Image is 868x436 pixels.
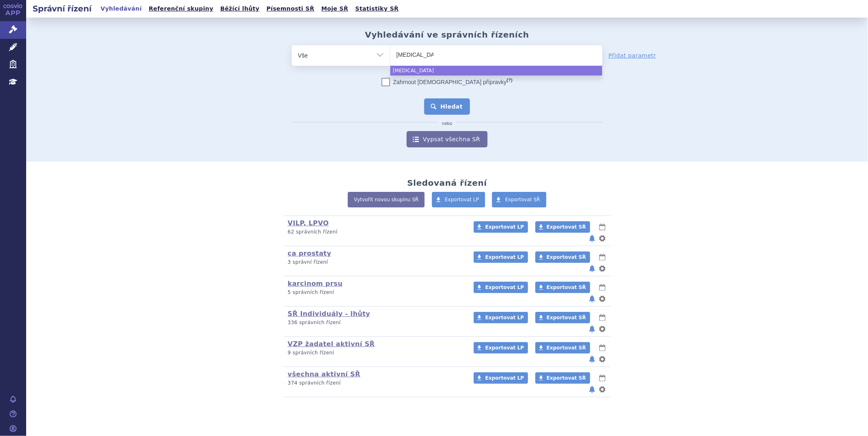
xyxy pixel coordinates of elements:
span: Exportovat SŘ [505,197,540,202]
span: Exportovat LP [445,197,479,202]
p: 3 správní řízení [288,259,463,266]
span: Exportovat LP [485,375,524,381]
button: nastavení [598,324,606,334]
span: Exportovat LP [485,315,524,320]
a: Exportovat SŘ [492,192,546,207]
h2: Sledovaná řízení [407,178,487,188]
a: Vytvořit novou skupinu SŘ [348,192,425,207]
p: 374 správních řízení [288,380,463,387]
button: lhůty [598,252,606,262]
abbr: (?) [507,78,512,83]
a: Exportovat LP [474,221,528,233]
a: Exportovat SŘ [535,282,590,293]
a: Vyhledávání [98,3,144,14]
p: 62 správních řízení [288,229,463,236]
button: lhůty [598,373,606,383]
button: lhůty [598,222,606,232]
button: notifikace [588,324,596,334]
a: všechna aktivní SŘ [288,370,360,378]
a: Exportovat LP [474,282,528,293]
button: lhůty [598,343,606,353]
i: nebo [438,121,456,126]
span: Exportovat LP [485,224,524,230]
span: Exportovat SŘ [547,315,586,320]
span: Exportovat SŘ [547,345,586,351]
a: Exportovat LP [474,372,528,384]
p: 5 správních řízení [288,289,463,296]
a: Písemnosti SŘ [264,3,317,14]
label: Zahrnout [DEMOGRAPHIC_DATA] přípravky [382,78,512,86]
button: notifikace [588,234,596,243]
span: Exportovat SŘ [547,375,586,381]
button: nastavení [598,354,606,364]
a: Exportovat LP [474,312,528,323]
span: Exportovat SŘ [547,254,586,260]
a: SŘ Individuály - lhůty [288,310,370,318]
a: Exportovat LP [474,342,528,354]
button: notifikace [588,354,596,364]
a: Statistiky SŘ [353,3,401,14]
span: Exportovat SŘ [547,224,586,230]
a: VZP žadatel aktivní SŘ [288,340,375,348]
li: [MEDICAL_DATA] [390,66,602,76]
a: Moje SŘ [319,3,351,14]
button: notifikace [588,385,596,394]
a: Vypsat všechna SŘ [407,131,488,147]
button: nastavení [598,234,606,243]
a: Exportovat SŘ [535,342,590,354]
button: nastavení [598,294,606,304]
p: 336 správních řízení [288,319,463,326]
a: Referenční skupiny [146,3,216,14]
button: notifikace [588,294,596,304]
span: Exportovat SŘ [547,285,586,290]
a: Exportovat SŘ [535,372,590,384]
button: lhůty [598,313,606,323]
a: karcinom prsu [288,280,342,287]
p: 9 správních řízení [288,349,463,356]
button: nastavení [598,264,606,274]
a: Exportovat LP [432,192,485,207]
a: Přidat parametr [608,51,656,60]
button: nastavení [598,385,606,394]
span: Exportovat LP [485,254,524,260]
button: lhůty [598,283,606,292]
button: Hledat [424,98,470,115]
a: Exportovat SŘ [535,312,590,323]
span: Exportovat LP [485,285,524,290]
h2: Vyhledávání ve správních řízeních [365,30,529,40]
button: notifikace [588,264,596,274]
a: Exportovat SŘ [535,251,590,263]
a: ca prostaty [288,249,331,257]
a: Exportovat LP [474,251,528,263]
a: Exportovat SŘ [535,221,590,233]
h2: Správní řízení [26,3,98,14]
a: VILP, LPVO [288,219,329,227]
span: Exportovat LP [485,345,524,351]
a: Běžící lhůty [218,3,262,14]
